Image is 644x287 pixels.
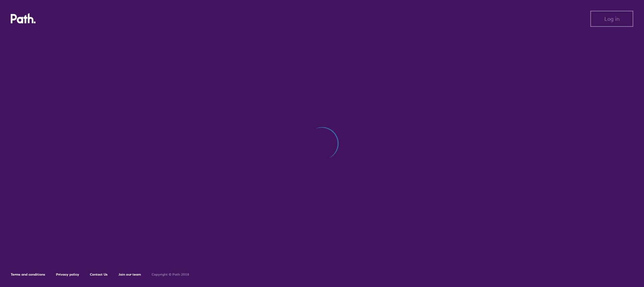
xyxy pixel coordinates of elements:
[118,272,141,277] a: Join our team
[56,272,79,277] a: Privacy policy
[11,272,45,277] a: Terms and conditions
[604,16,620,22] span: Log in
[90,272,108,277] a: Contact Us
[152,273,189,277] h6: Copyright © Path 2018
[590,11,633,27] button: Log in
